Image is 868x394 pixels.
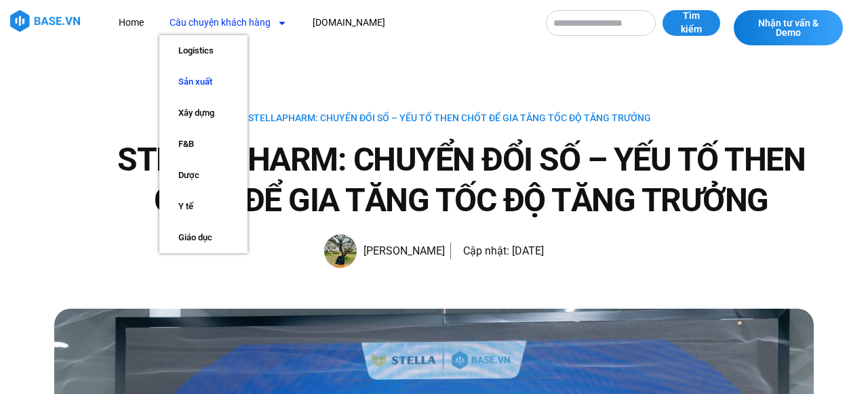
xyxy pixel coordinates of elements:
span: Nhận tư vấn & Demo [747,18,829,37]
h1: STELLAPHARM: CHUYỂN ĐỔI SỐ – YẾU TỐ THEN CHỐT ĐỂ GIA TĂNG TỐC ĐỘ TĂNG TRƯỞNG [108,139,814,221]
a: Home [108,10,154,35]
span: » [218,112,651,123]
a: Y tế [159,191,248,222]
a: Câu chuyện khách hàng [159,10,297,35]
span: Cập nhật: [463,244,509,257]
a: Giáo dục [159,222,248,253]
a: Sản xuất [159,66,248,97]
a: F&B [159,129,248,160]
a: Nhận tư vấn & Demo [734,10,842,45]
button: Tìm kiếm [663,10,720,36]
a: Logistics [159,35,248,66]
a: Picture of Đoàn Đức [PERSON_NAME] [324,234,445,268]
span: Tìm kiếm [676,9,707,36]
nav: Menu [108,10,532,35]
time: [DATE] [512,244,544,257]
a: Xây dựng [159,97,248,129]
ul: Câu chuyện khách hàng [159,35,248,253]
img: Picture of Đoàn Đức [324,234,357,268]
span: STELLAPHARM: CHUYỂN ĐỔI SỐ – YẾU TỐ THEN CHỐT ĐỂ GIA TĂNG TỐC ĐỘ TĂNG TRƯỞNG [248,112,651,123]
span: [PERSON_NAME] [357,242,445,261]
a: [DOMAIN_NAME] [302,10,395,35]
a: Dược [159,160,248,191]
